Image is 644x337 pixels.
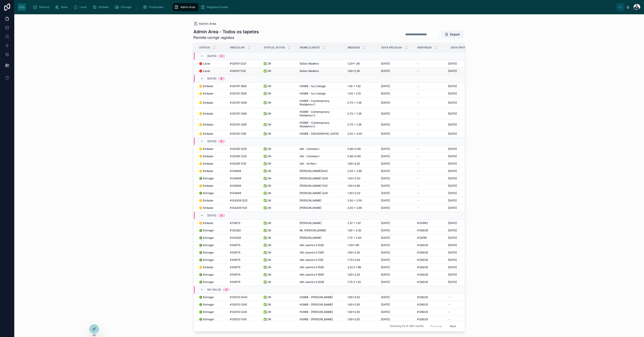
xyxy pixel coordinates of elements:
[417,206,420,210] span: --
[230,206,247,210] span: #124209 (1/2)
[300,177,342,180] a: [PERSON_NAME] (3/4)
[417,69,445,73] a: --
[381,184,412,188] a: [DATE]
[448,132,457,136] span: [DATE]
[417,123,420,126] span: --
[347,112,361,115] span: 0.70 x 1.29
[300,99,342,106] span: HOMIE - Contemporary Residence C
[347,69,376,73] a: 1,60×2,30
[381,206,390,210] span: [DATE]
[199,123,225,126] a: 🟡 Embalar
[199,177,214,180] span: 🟢 Entregar
[230,155,247,158] span: #125291 (2/3)
[199,191,214,195] span: 🟢 Entregar
[230,206,258,210] a: #124209 (1/2)
[417,177,420,180] span: --
[347,69,360,73] span: 1,60×2,30
[347,191,376,195] a: 1.40×2.00
[417,123,445,126] a: --
[347,132,376,136] a: 2.00 x 3.00
[347,101,361,105] span: 0.70 x 1.29
[381,69,390,73] span: [DATE]
[417,199,445,202] a: --
[230,177,258,180] a: #124649
[199,206,225,210] a: 🟡 Embalar
[199,62,225,65] a: 🔴 Lavar
[448,199,480,202] a: [DATE]
[263,169,294,173] a: ✅ OK
[300,110,342,117] a: HOMIE - Contemporary Residence C
[207,77,216,80] span: [DATE]
[448,112,457,115] span: [DATE]
[448,199,457,202] span: [DATE]
[417,199,420,202] span: --
[300,199,342,202] a: [PERSON_NAME]
[347,147,376,151] a: 0.60x0.90
[199,199,225,202] a: 🟡 Embalar
[381,155,412,158] a: [DATE]
[199,3,231,11] a: Registos Errados
[448,69,480,73] a: [DATE]
[448,147,457,151] span: [DATE]
[300,92,342,95] a: HOMIE - Ivy Cottage
[199,84,214,88] span: 🟡 Embalar
[417,169,445,173] a: --
[448,169,480,173] a: [DATE]
[381,191,412,195] a: [DATE]
[381,84,390,88] span: [DATE]
[300,199,321,202] span: [PERSON_NAME]
[448,177,480,180] a: [DATE]
[207,140,216,143] span: [DATE]
[417,62,420,65] span: --
[448,84,457,88] span: [DATE]
[448,206,480,210] a: [DATE]
[199,101,214,105] span: 🟡 Embalar
[381,206,412,210] a: [DATE]
[417,177,445,180] a: --
[180,5,195,9] span: Admin Area
[263,62,294,65] a: ✅ OK
[199,21,216,26] span: Admin Area
[141,3,166,11] a: Finalizados
[300,169,342,173] a: [PERSON_NAME](4/4)
[417,147,420,151] span: --
[230,169,241,173] span: #124649
[381,147,390,151] span: [DATE]
[417,155,445,158] a: --
[381,123,412,126] a: [DATE]
[207,54,216,58] span: [DATE]
[199,206,214,210] span: 🟡 Embalar
[417,84,445,88] a: --
[263,199,294,202] a: ✅ OK
[448,162,457,165] span: [DATE]
[417,155,420,158] span: --
[300,132,339,136] span: HOMIE - [GEOGRAPHIC_DATA]
[448,101,457,105] span: [DATE]
[347,177,376,180] a: 1.40×2.00
[230,112,258,115] a: #125741 (3/6)
[381,123,390,126] span: [DATE]
[230,191,258,195] a: #124649
[300,84,342,88] a: HOMIE - Ivy Cottage
[263,123,294,126] a: ✅ OK
[230,123,247,126] span: #125741 (2/6)
[199,92,225,95] a: 🟡 Embalar
[417,184,445,188] a: --
[417,147,445,151] a: --
[263,184,271,188] span: ✅ OK
[199,155,225,158] a: 🟡 Embalar
[263,191,271,195] span: ✅ OK
[263,112,271,115] span: ✅ OK
[300,62,319,65] span: 5aSec Madeira
[381,112,390,115] span: [DATE]
[121,5,132,9] span: Entregar
[263,147,294,151] a: ✅ OK
[199,191,225,195] a: 🟢 Entregar
[347,177,360,180] span: 1.40×2.00
[230,162,246,165] span: #125291 (1/3)
[300,147,342,151] a: AIA - Comboio I
[199,112,225,115] a: 🟡 Embalar
[448,92,480,95] a: [DATE]
[230,92,258,95] a: #125741 (5/6)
